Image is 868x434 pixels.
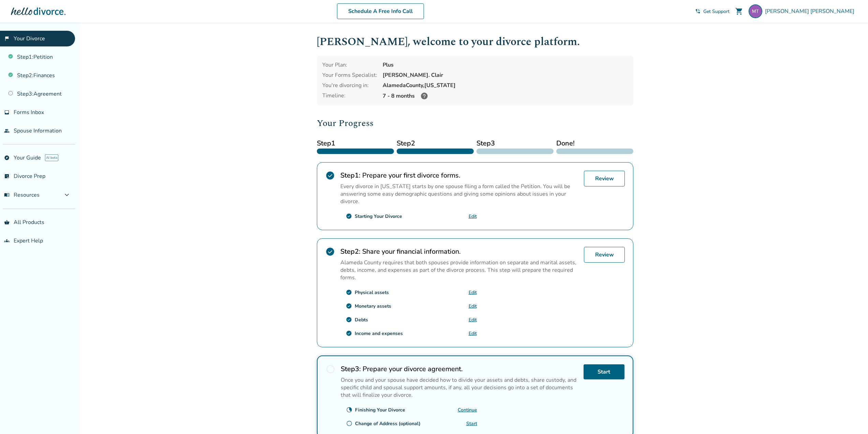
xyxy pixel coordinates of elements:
[45,154,58,161] span: AI beta
[469,303,477,309] a: Edit
[469,317,477,323] a: Edit
[346,303,352,309] span: check_circle
[346,330,352,336] span: check_circle
[317,138,394,149] span: Step 1
[340,247,361,256] strong: Step 2 :
[355,317,368,323] div: Debts
[341,364,361,374] strong: Step 3 :
[322,92,377,100] div: Timeline:
[340,247,578,256] h2: Share your financial information.
[337,3,424,19] a: Schedule A Free Info Call
[355,407,405,413] div: Finishing Your Divorce
[322,61,377,69] div: Your Plan:
[469,213,477,220] a: Edit
[4,238,10,243] span: groups
[326,364,335,374] span: radio_button_unchecked
[397,138,474,149] span: Step 2
[63,191,71,199] span: expand_more
[346,213,352,219] span: check_circle
[340,259,578,281] p: Alameda County requires that both spouses provide information on separate and marital assets, deb...
[383,82,628,89] div: Alameda County, [US_STATE]
[834,401,868,434] iframe: Chat Widget
[355,330,403,337] div: Income and expenses
[322,71,377,79] div: Your Forms Specialist:
[469,289,477,296] a: Edit
[322,82,377,89] div: You're divorcing in:
[383,92,628,100] div: 7 - 8 months
[383,61,628,69] div: Plus
[584,171,625,186] a: Review
[346,420,352,426] span: radio_button_unchecked
[340,171,578,180] h2: Prepare your first divorce forms.
[341,376,578,399] p: Once you and your spouse have decided how to divide your assets and debts, share custody, and spe...
[4,155,10,160] span: explore
[325,247,335,256] span: check_circle
[4,110,10,115] span: inbox
[4,191,40,199] span: Resources
[4,220,10,225] span: shopping_basket
[355,303,391,309] div: Monetary assets
[584,364,624,379] a: Start
[14,109,44,116] span: Forms Inbox
[346,317,352,323] span: check_circle
[355,289,389,296] div: Physical assets
[695,8,730,15] a: phone_in_talkGet Support
[458,407,477,413] a: Continue
[383,71,628,79] div: [PERSON_NAME]. Clair
[703,8,730,15] span: Get Support
[584,247,625,263] a: Review
[340,171,361,180] strong: Step 1 :
[325,171,335,180] span: check_circle
[695,9,701,14] span: phone_in_talk
[4,128,10,134] span: people
[765,8,857,15] span: [PERSON_NAME] [PERSON_NAME]
[469,330,477,337] a: Edit
[466,420,477,427] a: Start
[355,213,402,220] div: Starting Your Divorce
[4,192,10,198] span: menu_book
[346,407,352,413] span: clock_loader_40
[476,138,554,149] span: Step 3
[749,4,762,18] img: marcelo.troiani@gmail.com
[355,420,421,427] div: Change of Address (optional)
[317,116,633,130] h2: Your Progress
[735,7,743,15] span: shopping_cart
[340,183,578,205] p: Every divorce in [US_STATE] starts by one spouse filing a form called the Petition. You will be a...
[556,138,633,149] span: Done!
[317,33,633,50] h1: [PERSON_NAME] , welcome to your divorce platform.
[341,364,578,374] h2: Prepare your divorce agreement.
[4,36,10,41] span: flag_2
[346,289,352,295] span: check_circle
[4,173,10,179] span: list_alt_check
